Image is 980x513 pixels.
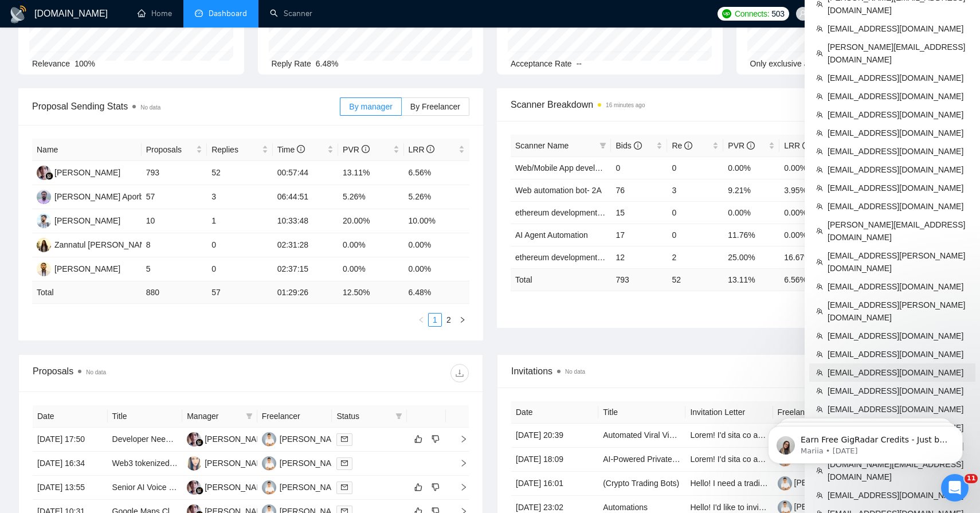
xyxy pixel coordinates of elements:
[450,459,468,467] span: right
[778,502,885,511] a: [PERSON_NAME] Shuvo
[108,405,183,428] th: Title
[426,145,434,153] span: info-circle
[722,9,731,18] img: upwork-logo.png
[965,474,978,483] span: 11
[195,487,203,495] img: gigradar-bm.png
[828,22,969,35] span: [EMAIL_ADDRESS][DOMAIN_NAME]
[511,424,598,448] td: [DATE] 20:39
[667,224,723,246] td: 0
[511,448,598,472] td: [DATE] 18:09
[598,424,685,448] td: Automated Viral Video Monetization Workflow Developer
[611,224,667,246] td: 17
[414,434,422,444] span: like
[187,434,271,443] a: NK[PERSON_NAME]
[205,457,271,469] div: [PERSON_NAME]
[511,364,947,378] span: Invitations
[32,59,70,68] span: Relevance
[404,281,470,304] td: 6.48 %
[270,9,312,18] a: searchScanner
[411,480,425,494] button: like
[54,263,120,275] div: [PERSON_NAME]
[205,481,271,494] div: [PERSON_NAME]
[828,200,969,213] span: [EMAIL_ADDRESS][DOMAIN_NAME]
[779,179,836,201] td: 3.95%
[598,448,685,472] td: AI-Powered Private Vault Development
[205,433,271,445] div: [PERSON_NAME]
[108,452,183,476] td: Web3 tokenized vault development
[747,142,755,150] span: info-circle
[187,480,201,495] img: NK
[723,268,779,291] td: 13.11 %
[146,143,194,156] span: Proposals
[428,313,442,327] li: 1
[244,408,255,425] span: filter
[515,208,607,217] a: ethereum development- A
[207,139,272,161] th: Replies
[667,268,723,291] td: 52
[611,246,667,268] td: 12
[450,364,469,382] button: download
[828,41,969,66] span: [PERSON_NAME][EMAIL_ADDRESS][DOMAIN_NAME]
[273,185,338,209] td: 06:44:51
[684,142,692,150] span: info-circle
[941,474,969,502] iframe: Intercom live chat
[32,281,142,304] td: Total
[362,145,370,153] span: info-circle
[816,387,823,394] span: team
[187,482,271,491] a: NK[PERSON_NAME]
[316,59,339,68] span: 6.48%
[37,166,51,180] img: NK
[606,102,645,108] time: 16 minutes ago
[343,145,370,154] span: PVR
[273,281,338,304] td: 01:29:26
[511,268,611,291] td: Total
[246,413,253,420] span: filter
[771,7,784,20] span: 503
[778,476,792,491] img: c1rwhkKER3WrC8n9EnvlO42wZPZaDw7HasxGphdd4mjx4vHeTPpGOPNexkQDBeyM6-
[816,93,823,100] span: team
[9,5,28,24] img: logo
[603,455,742,464] a: AI-Powered Private Vault Development
[410,102,460,111] span: By Freelancer
[816,283,823,290] span: team
[404,233,470,257] td: 0.00%
[86,369,106,375] span: No data
[515,186,602,195] a: Web automation bot- 2A
[735,7,769,20] span: Connects:
[816,185,823,191] span: team
[414,483,422,492] span: like
[728,141,755,150] span: PVR
[262,456,276,471] img: MS
[140,104,160,111] span: No data
[828,330,969,342] span: [EMAIL_ADDRESS][DOMAIN_NAME]
[750,59,866,68] span: Only exclusive agency members
[207,185,272,209] td: 3
[511,59,572,68] span: Acceptance Rate
[336,410,391,422] span: Status
[112,434,346,444] a: Developer Needed for SaaS Agent Deployment (Mac & Windows)
[442,314,455,326] a: 2
[779,268,836,291] td: 6.56 %
[667,179,723,201] td: 3
[778,478,885,487] a: [PERSON_NAME] Shuvo
[429,314,441,326] a: 1
[577,59,582,68] span: --
[784,141,810,150] span: LRR
[207,281,272,304] td: 57
[54,238,154,251] div: Zannatul [PERSON_NAME]
[667,156,723,179] td: 0
[54,166,120,179] div: [PERSON_NAME]
[672,141,692,150] span: Re
[37,238,51,252] img: ZF
[404,161,470,185] td: 6.56%
[816,166,823,173] span: team
[616,141,641,150] span: Bids
[799,10,807,18] span: user
[816,203,823,210] span: team
[280,457,371,469] div: [PERSON_NAME] Shuvo
[280,481,371,494] div: [PERSON_NAME] Shuvo
[723,201,779,224] td: 0.00%
[611,268,667,291] td: 793
[142,139,207,161] th: Proposals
